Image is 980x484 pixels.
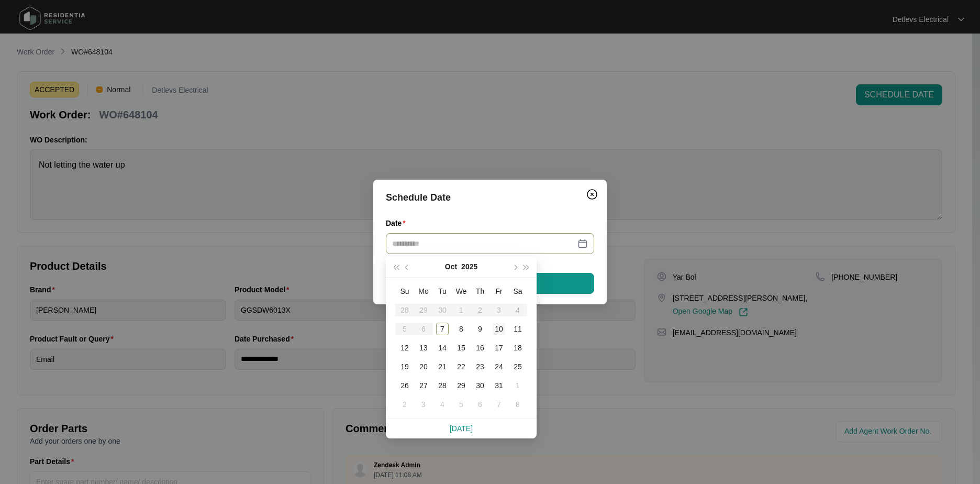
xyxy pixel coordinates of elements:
[508,395,527,414] td: 2025-11-08
[455,398,467,411] div: 5
[452,282,471,301] th: We
[398,342,411,354] div: 12
[433,282,452,301] th: Tu
[471,357,489,376] td: 2025-10-23
[398,360,411,373] div: 19
[414,282,433,301] th: Mo
[395,282,414,301] th: Su
[452,376,471,395] td: 2025-10-29
[493,360,505,373] div: 24
[433,357,452,376] td: 2025-10-21
[489,320,508,338] td: 2025-10-10
[395,395,414,414] td: 2025-11-02
[584,186,600,203] button: Close
[508,320,527,338] td: 2025-10-11
[386,190,594,205] div: Schedule Date
[493,342,505,354] div: 17
[455,323,467,335] div: 8
[489,338,508,357] td: 2025-10-17
[445,256,457,277] button: Oct
[489,282,508,301] th: Fr
[508,282,527,301] th: Sa
[452,395,471,414] td: 2025-11-05
[493,398,505,411] div: 7
[436,323,449,335] div: 7
[392,238,575,249] input: Date
[395,376,414,395] td: 2025-10-26
[452,320,471,338] td: 2025-10-08
[414,338,433,357] td: 2025-10-13
[493,379,505,392] div: 31
[474,379,486,392] div: 30
[511,398,524,411] div: 8
[474,360,486,373] div: 23
[455,342,467,354] div: 15
[436,398,449,411] div: 4
[414,376,433,395] td: 2025-10-27
[474,342,486,354] div: 16
[436,379,449,392] div: 28
[471,320,489,338] td: 2025-10-09
[433,338,452,357] td: 2025-10-14
[417,379,430,392] div: 27
[417,398,430,411] div: 3
[455,360,467,373] div: 22
[511,379,524,392] div: 1
[398,398,411,411] div: 2
[508,357,527,376] td: 2025-10-25
[493,323,505,335] div: 10
[433,320,452,338] td: 2025-10-07
[471,395,489,414] td: 2025-11-06
[508,338,527,357] td: 2025-10-18
[489,376,508,395] td: 2025-10-31
[395,357,414,376] td: 2025-10-19
[414,395,433,414] td: 2025-11-03
[455,379,467,392] div: 29
[474,398,486,411] div: 6
[417,342,430,354] div: 13
[586,188,598,201] img: closeCircle
[508,376,527,395] td: 2025-11-01
[474,323,486,335] div: 9
[471,338,489,357] td: 2025-10-16
[386,218,410,228] label: Date
[436,360,449,373] div: 21
[511,360,524,373] div: 25
[511,323,524,335] div: 11
[414,357,433,376] td: 2025-10-20
[436,342,449,354] div: 14
[471,376,489,395] td: 2025-10-30
[471,282,489,301] th: Th
[489,357,508,376] td: 2025-10-24
[489,395,508,414] td: 2025-11-07
[433,395,452,414] td: 2025-11-04
[433,376,452,395] td: 2025-10-28
[398,379,411,392] div: 26
[461,256,477,277] button: 2025
[417,360,430,373] div: 20
[395,338,414,357] td: 2025-10-12
[452,338,471,357] td: 2025-10-15
[511,342,524,354] div: 18
[450,424,473,433] a: [DATE]
[452,357,471,376] td: 2025-10-22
